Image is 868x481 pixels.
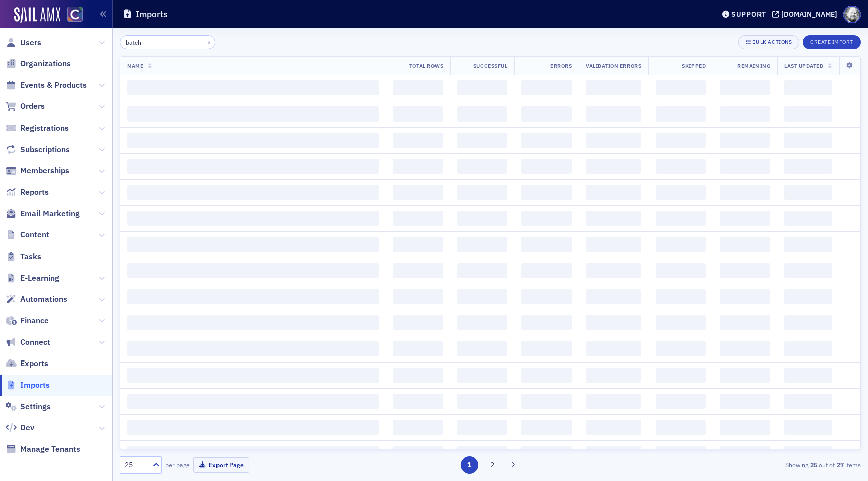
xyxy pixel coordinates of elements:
[731,10,766,19] div: Support
[656,446,706,461] span: ‌
[586,211,641,226] span: ‌
[656,159,706,174] span: ‌
[6,208,80,219] a: Email Marketing
[586,263,641,278] span: ‌
[457,211,507,226] span: ‌
[521,80,572,95] span: ‌
[20,123,69,134] span: Registrations
[127,263,379,278] span: ‌
[20,294,67,305] span: Automations
[127,446,379,461] span: ‌
[127,420,379,435] span: ‌
[14,7,60,23] a: SailAMX
[20,80,87,91] span: Events & Products
[621,460,861,469] div: Showing out of items
[20,273,59,284] span: E-Learning
[720,394,770,409] span: ‌
[784,289,832,304] span: ‌
[656,211,706,226] span: ‌
[784,420,832,435] span: ‌
[20,401,51,412] span: Settings
[20,165,69,176] span: Memberships
[127,289,379,304] span: ‌
[457,263,507,278] span: ‌
[720,315,770,330] span: ‌
[127,159,379,174] span: ‌
[521,211,572,226] span: ‌
[720,341,770,356] span: ‌
[473,62,507,69] span: Successful
[720,446,770,461] span: ‌
[521,106,572,122] span: ‌
[784,446,832,461] span: ‌
[784,315,832,330] span: ‌
[784,62,823,69] span: Last Updated
[20,187,49,198] span: Reports
[193,457,249,473] button: Export Page
[20,58,71,69] span: Organizations
[6,80,87,91] a: Events & Products
[656,315,706,330] span: ‌
[521,159,572,174] span: ‌
[6,58,71,69] a: Organizations
[6,187,49,198] a: Reports
[656,185,706,200] span: ‌
[752,39,792,45] div: Bulk Actions
[720,237,770,252] span: ‌
[6,273,59,284] a: E-Learning
[6,144,70,155] a: Subscriptions
[127,341,379,356] span: ‌
[20,337,50,348] span: Connect
[808,460,819,469] strong: 25
[393,133,443,148] span: ‌
[20,251,41,262] span: Tasks
[127,315,379,330] span: ‌
[521,446,572,461] span: ‌
[656,106,706,122] span: ‌
[6,37,41,48] a: Users
[457,368,507,383] span: ‌
[6,294,67,305] a: Automations
[393,394,443,409] span: ‌
[6,123,69,134] a: Registrations
[521,133,572,148] span: ‌
[457,315,507,330] span: ‌
[682,62,706,69] span: Skipped
[720,289,770,304] span: ‌
[60,7,83,24] a: View Homepage
[656,420,706,435] span: ‌
[656,133,706,148] span: ‌
[20,37,41,48] span: Users
[393,289,443,304] span: ‌
[586,368,641,383] span: ‌
[127,80,379,95] span: ‌
[20,422,34,433] span: Dev
[483,456,501,474] button: 2
[6,444,80,455] a: Manage Tenants
[6,337,50,348] a: Connect
[6,422,34,433] a: Dev
[784,368,832,383] span: ‌
[20,144,70,155] span: Subscriptions
[393,368,443,383] span: ‌
[393,263,443,278] span: ‌
[586,237,641,252] span: ‌
[6,315,49,326] a: Finance
[20,358,48,369] span: Exports
[720,263,770,278] span: ‌
[720,185,770,200] span: ‌
[586,106,641,122] span: ‌
[586,80,641,95] span: ‌
[720,106,770,122] span: ‌
[393,80,443,95] span: ‌
[803,35,861,49] button: Create Import
[586,446,641,461] span: ‌
[720,368,770,383] span: ‌
[656,237,706,252] span: ‌
[784,159,832,174] span: ‌
[457,394,507,409] span: ‌
[586,62,641,69] span: Validation Errors
[720,211,770,226] span: ‌
[586,289,641,304] span: ‌
[457,80,507,95] span: ‌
